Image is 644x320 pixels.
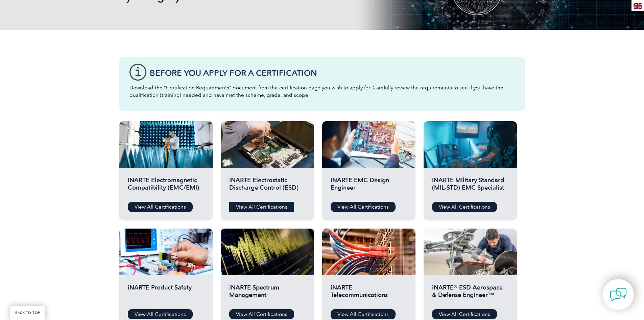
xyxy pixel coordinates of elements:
h2: iNARTE EMC Design Engineer [331,176,407,197]
a: View All Certifications [331,309,396,319]
a: View All Certifications [229,202,294,212]
h2: iNARTE Military Standard (MIL-STD) EMC Specialist [432,176,508,197]
a: View All Certifications [128,309,193,319]
a: View All Certifications [432,309,497,319]
img: contact-chat.png [610,286,627,303]
h3: Before You Apply For a Certification [150,69,515,77]
a: BACK TO TOP [10,306,45,320]
h2: iNARTE Electromagnetic Compatibility (EMC/EMI) [128,176,204,197]
a: View All Certifications [229,309,294,319]
h2: iNARTE Product Safety [128,284,204,304]
a: View All Certifications [331,202,396,212]
a: View All Certifications [432,202,497,212]
a: View All Certifications [128,202,193,212]
h2: iNARTE Electrostatic Discharge Control (ESD) [229,176,306,197]
h2: iNARTE® ESD Aerospace & Defense Engineer™ [432,284,508,304]
img: en [634,3,642,9]
h2: iNARTE Telecommunications [331,284,407,304]
p: Download the “Certification Requirements” document from the certification page you wish to apply ... [129,84,515,99]
h2: iNARTE Spectrum Management [229,284,306,304]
